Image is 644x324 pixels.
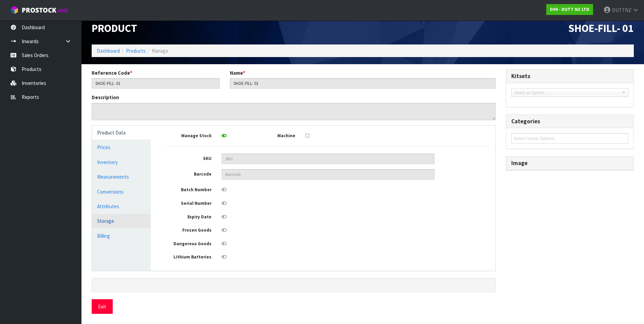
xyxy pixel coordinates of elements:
button: Exit [92,299,113,314]
label: Description [92,94,119,101]
span: ProStock [22,6,56,15]
label: Expiry Date [161,212,217,220]
span: Product [92,21,137,35]
span: SHOE-FILL- 01 [568,21,634,35]
span: DUTTNZ [612,7,631,13]
span: Manage [152,48,168,54]
strong: D04 - DUTT NZ LTD [550,6,589,12]
input: Barcode [222,169,435,180]
a: Storage [92,214,151,228]
a: Dashboard [97,48,120,54]
label: SKU [161,154,217,162]
label: Name [230,69,245,76]
a: Conversions [92,185,151,199]
img: cube-alt.png [10,6,19,14]
label: Barcode [161,169,217,178]
input: Name [230,78,496,89]
a: Billing [92,229,151,243]
a: Product Data [92,126,151,140]
h3: Image [511,160,628,166]
a: Measurements [92,170,151,184]
label: Batch Number [161,185,217,193]
h3: Kitsets [511,73,628,79]
label: Dangerous Goods [161,239,217,247]
label: Serial Number [161,198,217,207]
a: Inventory [92,155,151,169]
a: Attributes [92,199,151,213]
a: Prices [92,140,151,154]
label: Reference Code [92,69,132,76]
label: Machine [244,131,300,139]
small: WMS [58,7,68,14]
input: SKU [222,154,435,164]
label: Lithium Batteries [161,252,217,260]
h3: Categories [511,118,628,125]
label: Manage Stock [161,131,217,139]
a: Products [126,48,146,54]
input: Reference Code [92,78,220,89]
span: Select an Option [514,89,619,97]
label: Frozen Goods [161,225,217,234]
